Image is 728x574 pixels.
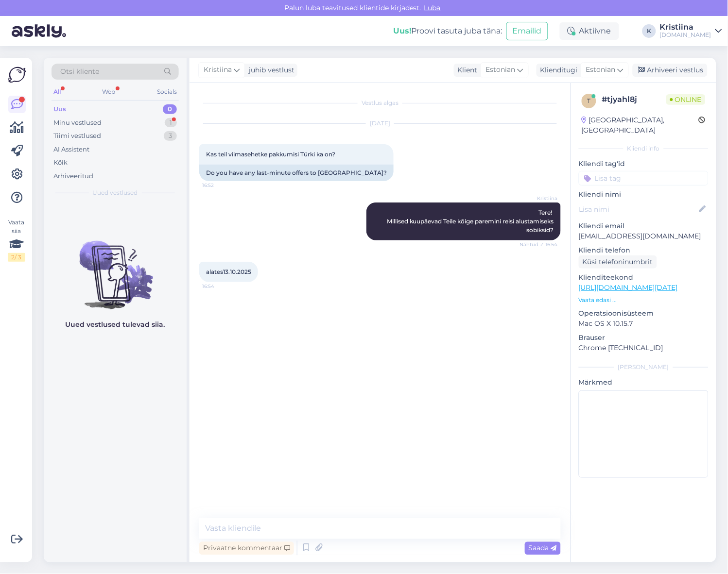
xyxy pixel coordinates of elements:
div: Uus [53,104,66,114]
div: 0 [163,104,177,114]
span: Estonian [486,65,516,75]
span: Kristiina [204,65,232,75]
a: Kristiina[DOMAIN_NAME] [660,23,722,39]
span: Nähtud ✓ 16:54 [520,241,558,248]
div: [DATE] [199,119,561,128]
div: All [52,85,63,98]
span: 16:52 [202,182,239,189]
div: Klient [454,65,478,75]
div: [PERSON_NAME] [579,363,709,371]
input: Lisa nimi [579,204,697,215]
span: Estonian [586,65,616,75]
p: Märkmed [579,377,709,388]
div: Kõik [53,158,68,168]
div: Klienditugi [537,65,578,75]
a: [URL][DOMAIN_NAME][DATE] [579,283,678,292]
span: Online [666,94,706,105]
div: Aktiivne [560,22,619,40]
div: 3 [164,131,177,141]
input: Lisa tag [579,171,709,186]
div: Küsi telefoninumbrit [579,255,657,269]
p: Kliendi tag'id [579,159,709,169]
div: # tjyahl8j [602,94,666,105]
span: alates13.10.2025 [206,268,251,275]
p: Chrome [TECHNICAL_ID] [579,343,709,353]
div: AI Assistent [53,145,89,154]
div: Kristiina [660,23,711,31]
b: Uus! [393,26,412,35]
div: Web [101,85,118,98]
div: Proovi tasuta juba täna: [393,25,503,37]
div: Arhiveeritud [53,171,93,181]
span: Luba [421,3,444,12]
button: Emailid [506,22,548,40]
p: Kliendi email [579,221,709,231]
span: 16:54 [202,283,239,290]
p: Mac OS X 10.15.7 [579,319,709,329]
p: Brauser [579,333,709,343]
span: Saada [529,544,557,553]
div: [DOMAIN_NAME] [660,31,711,39]
img: Askly Logo [8,66,26,84]
p: Uued vestlused tulevad siia. [66,320,165,330]
div: Privaatne kommentaar [199,542,294,555]
div: Socials [155,85,179,98]
div: Arhiveeri vestlus [633,64,708,77]
div: Tiimi vestlused [53,131,101,141]
span: Otsi kliente [60,67,99,77]
div: 2 / 3 [8,253,25,262]
div: juhib vestlust [245,65,295,75]
div: Do you have any last-minute offers to [GEOGRAPHIC_DATA]? [199,165,394,181]
p: Klienditeekond [579,272,709,283]
div: K [642,24,656,38]
div: [GEOGRAPHIC_DATA], [GEOGRAPHIC_DATA] [582,115,699,135]
p: Operatsioonisüsteem [579,308,709,319]
span: Kas teil viimasehetke pakkumisi Türki ka on? [206,151,335,158]
div: Kliendi info [579,144,709,153]
div: Vaata siia [8,218,25,262]
div: Vestlus algas [199,99,561,107]
p: [EMAIL_ADDRESS][DOMAIN_NAME] [579,231,709,241]
p: Kliendi telefon [579,245,709,255]
img: No chats [44,223,187,311]
p: Vaata edasi ... [579,296,709,304]
span: Tere! Millised kuupäevad Teile kõige paremini reisi alustamiseks sobiksid? [387,209,555,234]
p: Kliendi nimi [579,189,709,200]
div: Minu vestlused [53,118,102,128]
span: Uued vestlused [93,188,138,197]
span: t [588,97,591,104]
span: Kristiina [521,195,558,202]
div: 1 [165,118,177,128]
